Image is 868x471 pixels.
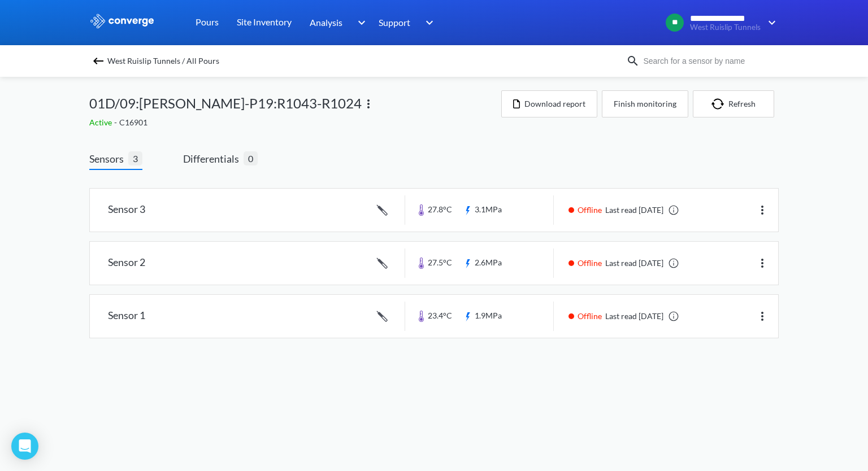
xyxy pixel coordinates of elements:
[114,117,119,127] span: -
[89,116,501,129] div: C16901
[379,15,410,29] span: Support
[128,151,142,165] span: 3
[501,90,597,117] button: Download report
[756,309,769,323] img: more.svg
[756,256,769,270] img: more.svg
[89,93,362,114] span: 01D/09:[PERSON_NAME]-P19:R1043-R1024
[89,14,155,28] img: logo_ewhite.svg
[89,117,114,127] span: Active
[626,54,640,68] img: icon-search.svg
[756,203,769,217] img: more.svg
[761,16,779,29] img: downArrow.svg
[244,151,258,165] span: 0
[107,53,219,69] span: West Ruislip Tunnels / All Pours
[513,99,520,108] img: icon-file.svg
[640,55,776,67] input: Search for a sensor by name
[418,16,436,29] img: downArrow.svg
[183,151,244,167] span: Differentials
[310,15,342,29] span: Analysis
[89,151,128,167] span: Sensors
[350,16,368,29] img: downArrow.svg
[362,97,375,111] img: more.svg
[711,98,728,110] img: icon-refresh.svg
[92,54,105,68] img: backspace.svg
[690,23,761,32] span: West Ruislip Tunnels
[602,90,688,117] button: Finish monitoring
[693,90,774,117] button: Refresh
[11,433,38,460] div: Open Intercom Messenger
